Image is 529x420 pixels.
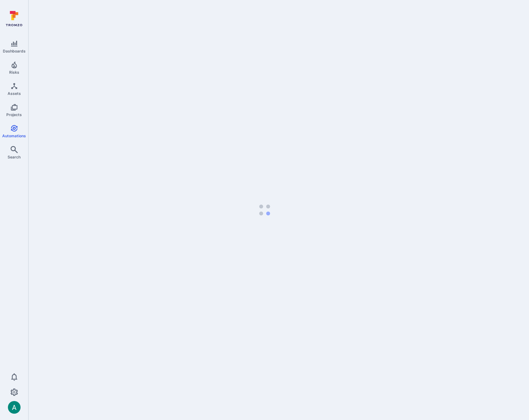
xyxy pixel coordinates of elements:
[8,91,21,96] span: Assets
[3,49,26,53] span: Dashboards
[6,112,22,117] span: Projects
[9,70,19,75] span: Risks
[2,133,26,138] span: Automations
[8,401,21,414] div: Arjan Dehar
[8,155,21,159] span: Search
[8,401,21,414] img: ACg8ocLSa5mPYBaXNx3eFu_EmspyJX0laNWN7cXOFirfQ7srZveEpg=s96-c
